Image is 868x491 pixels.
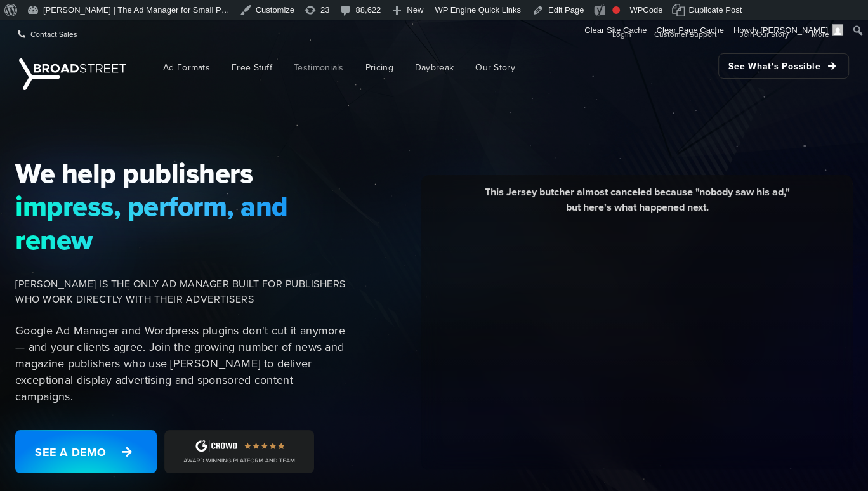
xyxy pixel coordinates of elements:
[15,190,348,256] span: impress, perform, and renew
[718,53,849,79] a: See What's Possible
[431,185,843,225] div: This Jersey butcher almost canceled because "nobody saw his ad," but here's what happened next.
[431,225,843,456] iframe: YouTube video player
[475,61,515,74] span: Our Story
[222,53,282,82] a: Free Stuff
[19,58,126,90] img: Broadstreet | The Ad Manager for Small Publishers
[580,20,652,41] a: Clear Site Cache
[18,21,77,46] a: Contact Sales
[133,47,849,88] nav: Main
[656,25,723,35] span: Clear Page Cache
[154,53,220,82] a: Ad Formats
[15,322,348,405] p: Google Ad Manager and Wordpress plugins don't cut it anymore — and your clients agree. Join the g...
[612,6,620,14] div: Needs improvement
[356,53,403,82] a: Pricing
[729,20,848,41] a: Howdy,
[760,25,828,35] span: [PERSON_NAME]
[466,53,525,82] a: Our Story
[365,61,393,74] span: Pricing
[405,53,463,82] a: Daybreak
[232,61,272,74] span: Free Stuff
[584,25,647,35] span: Clear Site Cache
[15,430,157,473] a: See a Demo
[163,61,210,74] span: Ad Formats
[415,61,454,74] span: Daybreak
[284,53,353,82] a: Testimonials
[652,20,728,41] a: Clear Page Cache
[15,157,348,190] span: We help publishers
[294,61,344,74] span: Testimonials
[15,277,348,307] span: [PERSON_NAME] IS THE ONLY AD MANAGER BUILT FOR PUBLISHERS WHO WORK DIRECTLY WITH THEIR ADVERTISERS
